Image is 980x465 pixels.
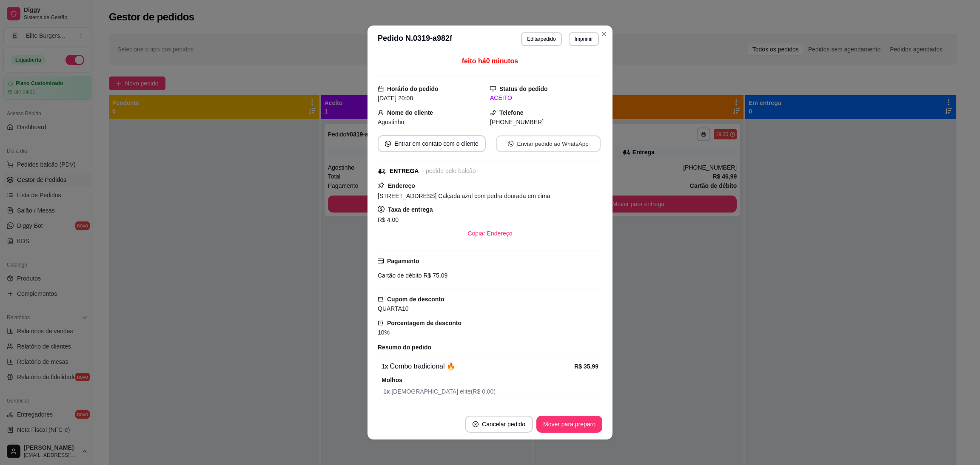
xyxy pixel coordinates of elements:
strong: Resumo do pedido [378,344,431,351]
strong: 1 x [383,388,391,395]
span: whats-app [385,141,391,147]
span: desktop [490,86,496,92]
span: pushpin [378,182,385,189]
button: Copiar Endereço [461,225,519,242]
span: close-circle [473,421,479,427]
strong: Molhos [382,377,402,383]
button: whats-appEntrar em contato com o cliente [378,135,486,152]
strong: Cupom de desconto [387,296,444,303]
div: Combo tradicional 🔥 [382,361,574,371]
button: Imprimir [569,32,599,46]
strong: Porcentagem de desconto [387,320,462,326]
div: - pedido pelo balcão [422,167,476,176]
span: 10% [378,329,390,336]
span: whats-app [508,141,514,147]
span: R$ 75,09 [422,272,448,279]
strong: R$ 35,99 [574,363,598,370]
span: [DEMOGRAPHIC_DATA] elite ( R$ 0,00 ) [383,387,598,396]
span: feito há 0 minutos [462,57,518,65]
span: user [378,110,384,116]
span: R$ 4,00 [378,216,399,223]
strong: 1 x [382,363,388,370]
strong: Taxa de entrega [388,206,433,213]
strong: Nome do cliente [387,109,433,116]
div: ENTREGA [390,167,419,176]
span: [DATE] 20:08 [378,95,413,102]
span: calendar [378,86,384,92]
strong: Telefone [499,109,524,116]
strong: Horário do pedido [387,85,439,92]
span: Cartão de débito [378,272,422,279]
span: credit-card [378,258,384,264]
strong: Endereço [388,182,415,189]
span: [PHONE_NUMBER] [490,119,544,125]
button: Mover para preparo [536,416,602,433]
strong: Status do pedido [499,85,548,92]
div: ACEITO [490,94,602,102]
h3: Pedido N. 0319-a982f [378,32,452,46]
button: whats-appEnviar pedido ao WhatsApp [496,136,601,152]
span: [STREET_ADDRESS] Calçada azul com pedra dourada em cima [378,193,550,199]
span: QUARTA10 [378,305,409,312]
button: Close [597,27,611,41]
span: Agostinho [378,119,404,125]
button: close-circleCancelar pedido [465,416,533,433]
span: dollar [378,206,385,213]
button: Editarpedido [521,32,561,46]
span: phone [490,110,496,116]
strong: Pagamento [387,258,419,264]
